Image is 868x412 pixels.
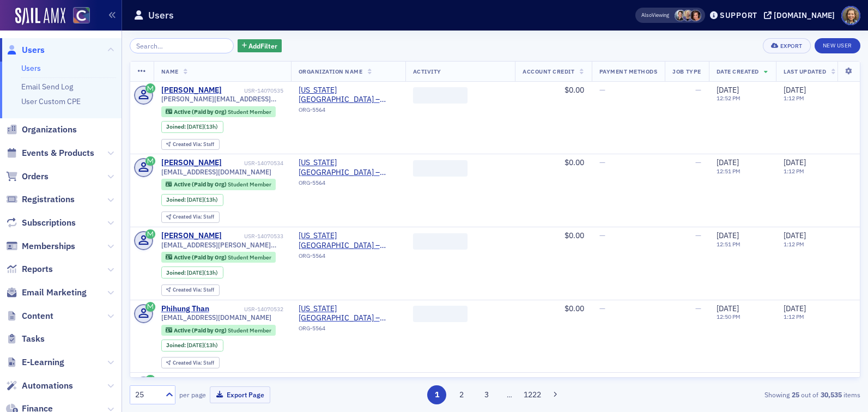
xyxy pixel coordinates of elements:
[174,180,228,188] span: Active (Paid by Org)
[675,10,686,21] span: Pamela Galey-Coleman
[187,341,204,349] span: [DATE]
[22,310,53,322] span: Content
[695,231,701,240] span: —
[780,43,803,49] div: Export
[161,377,222,386] div: [PERSON_NAME]
[161,304,209,314] a: Phihung Than
[161,211,220,223] div: Created Via: Staff
[641,11,652,19] div: Also
[238,39,282,53] button: AddFilter
[477,385,496,404] button: 3
[641,11,669,19] span: Viewing
[413,233,468,250] span: ‌
[166,342,187,349] span: Joined :
[6,310,53,322] a: Content
[21,82,73,92] a: Email Send Log
[161,158,222,168] a: [PERSON_NAME]
[717,313,740,320] time: 12:50 PM
[299,86,398,105] span: Colorado State University – Fort Collins
[764,11,839,19] button: [DOMAIN_NAME]
[717,94,740,102] time: 12:52 PM
[161,179,276,190] div: Active (Paid by Org): Active (Paid by Org): Student Member
[73,7,90,24] img: SailAMX
[173,142,214,148] div: Staff
[174,253,228,261] span: Active (Paid by Org)
[299,231,398,250] a: [US_STATE][GEOGRAPHIC_DATA] – [GEOGRAPHIC_DATA][PERSON_NAME]
[695,304,701,313] span: —
[22,147,94,159] span: Events & Products
[22,287,87,299] span: Email Marketing
[413,68,441,75] span: Activity
[22,240,75,252] span: Memberships
[223,87,283,94] div: USR-14070535
[695,157,701,167] span: —
[187,123,218,130] div: (13h)
[161,139,220,150] div: Created Via: Staff
[299,252,398,263] div: ORG-5564
[166,269,187,276] span: Joined :
[161,68,179,75] span: Name
[599,157,605,167] span: —
[161,121,223,133] div: Joined: 2025-10-08 00:00:00
[299,158,398,177] a: [US_STATE][GEOGRAPHIC_DATA] – [GEOGRAPHIC_DATA][PERSON_NAME]
[784,231,806,240] span: [DATE]
[717,304,739,313] span: [DATE]
[228,326,271,334] span: Student Member
[717,68,759,75] span: Date Created
[161,95,283,103] span: [PERSON_NAME][EMAIL_ADDRESS][PERSON_NAME][DOMAIN_NAME]
[695,376,701,386] span: —
[763,38,810,53] button: Export
[427,385,446,404] button: 1
[784,376,806,386] span: [DATE]
[413,306,468,322] span: ‌
[187,269,204,276] span: [DATE]
[22,124,77,136] span: Organizations
[299,231,398,250] span: Colorado State University – Fort Collins
[299,158,398,177] span: Colorado State University – Fort Collins
[22,333,45,345] span: Tasks
[717,85,739,95] span: [DATE]
[717,157,739,167] span: [DATE]
[166,196,187,203] span: Joined :
[187,123,204,130] span: [DATE]
[790,390,801,399] strong: 25
[161,266,223,278] div: Joined: 2025-10-08 00:00:00
[6,124,77,136] a: Organizations
[6,287,87,299] a: Email Marketing
[210,386,270,403] button: Export Page
[564,157,584,167] span: $0.00
[174,108,228,116] span: Active (Paid by Org)
[15,8,65,25] img: SailAMX
[228,253,271,261] span: Student Member
[130,38,234,53] input: Search…
[6,147,94,159] a: Events & Products
[248,41,277,51] span: Add Filter
[599,231,605,240] span: —
[6,217,76,229] a: Subscriptions
[413,87,468,104] span: ‌
[774,10,835,20] div: [DOMAIN_NAME]
[784,85,806,95] span: [DATE]
[211,306,283,313] div: USR-14070532
[161,357,220,368] div: Created Via: Staff
[299,377,398,396] span: Colorado State University – Fort Collins
[818,390,843,399] strong: 30,535
[6,240,75,252] a: Memberships
[173,214,214,220] div: Staff
[784,313,804,320] time: 1:12 PM
[599,85,605,95] span: —
[624,390,860,399] div: Showing out of items
[187,196,204,203] span: [DATE]
[173,286,203,293] span: Created Via :
[413,160,468,177] span: ‌
[299,325,398,336] div: ORG-5564
[682,10,694,21] span: Alicia Gelinas
[65,7,90,26] a: View Homepage
[6,193,75,205] a: Registrations
[187,269,218,276] div: (13h)
[161,231,222,241] a: [PERSON_NAME]
[784,167,804,175] time: 1:12 PM
[21,96,81,106] a: User Custom CPE
[161,241,283,249] span: [EMAIL_ADDRESS][PERSON_NAME][DOMAIN_NAME]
